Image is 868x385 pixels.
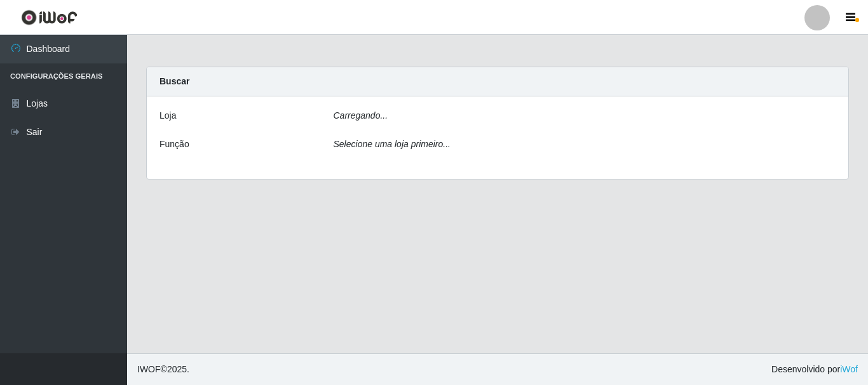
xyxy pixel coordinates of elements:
[840,364,858,374] a: iWof
[159,76,189,86] strong: Buscar
[159,109,176,122] label: Loja
[21,10,78,25] img: CoreUI Logo
[334,139,451,149] i: Selecione uma loja primeiro...
[334,110,388,121] i: Carregando...
[137,364,161,374] span: IWOF
[771,363,858,376] span: Desenvolvido por
[159,138,189,151] label: Função
[137,363,189,376] span: © 2025 .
